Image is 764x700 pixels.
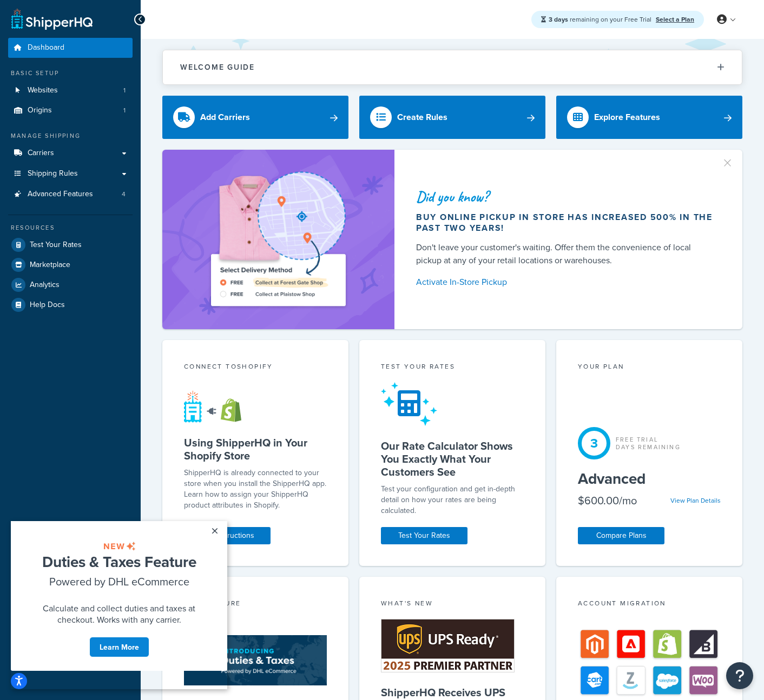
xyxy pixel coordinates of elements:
div: New Feature [184,598,327,611]
span: Advanced Features [28,190,93,199]
div: 3 [578,427,610,459]
span: Shipping Rules [28,169,78,178]
div: Connect to Shopify [184,362,327,374]
a: Test Your Rates [8,235,133,255]
div: Buy online pickup in store has increased 500% in the past two years! [416,212,716,234]
button: Open Resource Center [726,662,753,689]
h5: Using ShipperHQ in Your Shopify Store [184,436,327,462]
span: Powered by DHL eCommerce [38,52,179,68]
div: Basic Setup [8,69,133,78]
a: Create Rules [359,96,545,139]
div: Free Trial Days Remaining [616,436,681,451]
div: What's New [381,598,524,611]
span: Marketplace [30,261,70,270]
span: Dashboard [28,43,64,52]
div: Did you know? [416,189,716,204]
span: Duties & Taxes Feature [31,30,186,51]
button: Welcome Guide [163,50,742,84]
a: Help Docs [8,295,133,315]
a: Learn More [78,116,139,136]
h2: Welcome Guide [180,63,255,71]
div: Create Rules [397,110,447,125]
span: Websites [28,86,58,95]
h5: Advanced [578,470,721,488]
h5: Our Rate Calculator Shows You Exactly What Your Customers See [381,439,524,478]
div: Test your rates [381,362,524,374]
a: See Instructions [184,527,271,544]
span: remaining on your Free Trial [549,15,653,24]
a: Shipping Rules [8,164,133,184]
div: Add Carriers [200,110,250,125]
div: Resources [8,223,133,232]
img: ad-shirt-map-b0359fc47e01cab431d101c4b569394f6a03f54285957d908178d52f29eb9668.png [180,166,376,313]
span: Help Docs [30,301,65,310]
p: ShipperHQ is already connected to your store when you install the ShipperHQ app. Learn how to ass... [184,468,327,511]
li: Advanced Features [8,184,133,204]
a: Dashboard [8,38,133,58]
a: Marketplace [8,255,133,275]
a: View Plan Details [670,496,721,505]
span: Test Your Rates [30,241,82,250]
li: Websites [8,81,133,101]
div: Your Plan [578,362,721,374]
a: Analytics [8,275,133,295]
span: Analytics [30,281,60,290]
a: Advanced Features4 [8,184,133,204]
div: Test your configuration and get in-depth detail on how your rates are being calculated. [381,484,524,516]
li: Origins [8,101,133,121]
img: connect-shq-shopify-9b9a8c5a.svg [184,390,252,423]
a: Select a Plan [656,15,694,24]
a: Carriers [8,143,133,163]
div: Account Migration [578,598,721,611]
div: Explore Features [594,110,660,125]
span: Origins [28,106,52,115]
strong: 3 days [549,15,568,24]
span: 1 [123,106,126,115]
a: Explore Features [556,96,742,139]
a: Activate In-Store Pickup [416,275,716,290]
span: Carriers [28,149,54,158]
div: Don't leave your customer's waiting. Offer them the convenience of local pickup at any of your re... [416,241,716,267]
span: 4 [122,190,126,199]
a: Add Carriers [162,96,348,139]
div: Manage Shipping [8,131,133,141]
a: Origins1 [8,101,133,121]
a: Test Your Rates [381,527,467,544]
span: Calculate and collect duties and taxes at checkout. Works with any carrier. [32,81,185,104]
div: $600.00/mo [578,493,637,508]
a: Websites1 [8,81,133,101]
a: Compare Plans [578,527,664,544]
span: 1 [123,86,126,95]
